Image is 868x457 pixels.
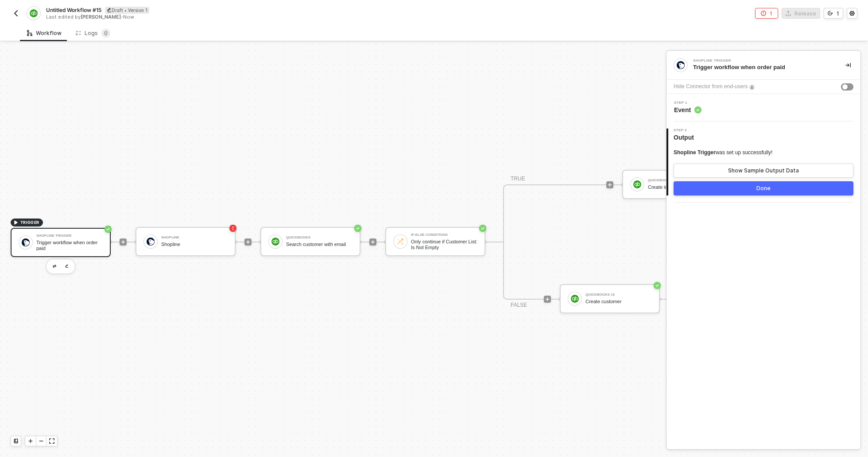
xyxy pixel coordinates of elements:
button: Show Sample Output Data [674,164,853,178]
span: icon-play [13,220,19,225]
span: icon-success-page [354,225,361,232]
span: icon-play [370,239,376,245]
span: Step 2 [674,129,697,132]
span: icon-versioning [828,11,833,16]
div: TRUE [511,175,525,183]
span: icon-play [245,239,251,245]
img: icon [396,238,404,246]
img: icon [22,238,30,246]
span: icon-success-page [479,225,486,232]
div: Create customer [585,299,652,305]
div: QuickBooks [286,236,353,239]
div: 1 [837,10,839,17]
span: icon-play [545,297,550,302]
div: Create invoice [648,184,714,190]
span: Step 1 [674,101,701,105]
img: icon [571,295,579,303]
div: Show Sample Output Data [728,167,799,174]
div: QuickBooks #3 [648,179,714,182]
div: Trigger workflow when order paid [693,63,831,71]
span: icon-error-page [229,225,236,232]
span: Output [674,133,697,142]
span: Event [674,105,701,114]
div: If-Else Conditions [411,233,477,237]
span: icon-minus [39,438,44,444]
button: edit-cred [62,261,72,272]
span: icon-collapse-right [845,62,851,68]
div: Shopline [161,236,228,239]
span: icon-success-page [105,226,112,233]
div: 1 [770,10,772,17]
span: icon-edit [107,8,112,12]
img: edit-cred [53,265,56,268]
span: icon-settings [849,11,855,16]
div: Shopline [161,242,228,247]
div: was set up successfully! [674,149,772,156]
span: icon-expand [49,438,54,444]
div: Last edited by - Now [46,14,433,20]
div: Shopline Trigger [36,234,103,238]
div: Draft • Version 1 [105,7,149,14]
img: back [12,10,19,17]
span: [PERSON_NAME] [81,14,121,20]
div: Only continue if Customer List: Is Not Empty [411,239,477,250]
button: Done [674,181,853,195]
sup: 0 [101,29,110,38]
span: icon-error-page [761,11,766,16]
button: 1 [824,8,843,19]
div: Trigger workflow when order paid [36,240,103,251]
img: integration-icon [30,9,37,17]
div: Step 2Output Shopline Triggerwas set up successfully!Show Sample Output DataDone [666,129,860,195]
span: TRIGGER [20,219,39,226]
span: icon-play [120,239,126,245]
button: edit-cred [49,261,60,272]
div: Hide Connector from end-users [674,82,748,91]
span: icon-play [607,182,612,187]
span: Untitled Workflow #15 [46,6,101,14]
img: icon-info [749,85,755,90]
img: icon [147,238,155,246]
span: icon-success-page [654,282,661,289]
div: Step 1Event [666,101,860,114]
img: icon [271,238,279,246]
div: Search customer with email [286,242,353,247]
div: Shopline Trigger [693,59,826,62]
span: icon-play [28,438,33,444]
button: back [11,8,21,19]
button: Release [782,8,820,19]
img: integration-icon [677,61,685,69]
div: QuickBooks #2 [585,293,652,297]
div: FALSE [511,301,527,309]
img: icon [633,180,641,188]
div: Done [756,185,771,192]
span: Shopline Trigger [674,149,716,156]
div: Logs [76,29,110,38]
img: edit-cred [65,264,69,268]
div: Workflow [27,30,62,37]
button: 1 [755,8,778,19]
